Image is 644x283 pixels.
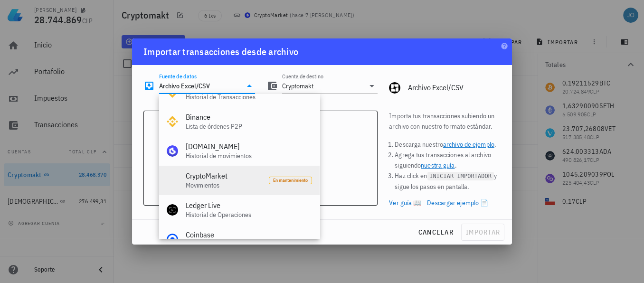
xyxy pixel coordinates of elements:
[443,140,494,149] a: archivo de ejemplo
[159,73,197,80] label: Fuente de datos
[186,152,312,160] div: Historial de movimientos
[159,78,242,94] input: Seleccionar una fuente de datos
[186,171,261,180] div: CryptoMarket
[421,161,455,170] a: nuestra guía
[282,73,323,80] label: Cuenta de destino
[389,198,421,208] a: Ver guía 📖
[427,198,488,208] a: Descargar ejemplo 📄
[395,139,501,150] li: Descarga nuestro .
[389,111,501,132] p: Importa tus transacciones subiendo un archivo con nuestro formato estándar.
[273,177,308,184] span: En mantenimiento
[186,181,261,189] div: Movimientos
[152,154,369,162] span: iniciar importador
[408,83,501,92] div: Archivo Excel/CSV
[143,111,378,206] button: iniciar importador
[414,224,457,241] button: cancelar
[418,228,454,236] span: cancelar
[186,113,312,122] div: Binance
[427,172,494,181] code: INICIAR IMPORTADOR
[186,142,312,151] div: [DOMAIN_NAME]
[143,44,298,59] div: Importar transacciones desde archivo
[395,150,501,170] li: Agrega tus transacciones al archivo siguiendo .
[186,211,312,219] div: Historial de Operaciones
[186,93,312,101] div: Historial de Transacciones
[186,123,312,131] div: Lista de órdenes P2P
[186,230,312,239] div: Coinbase
[186,201,312,210] div: Ledger Live
[395,170,501,192] li: Haz click en y sigue los pasos en pantalla.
